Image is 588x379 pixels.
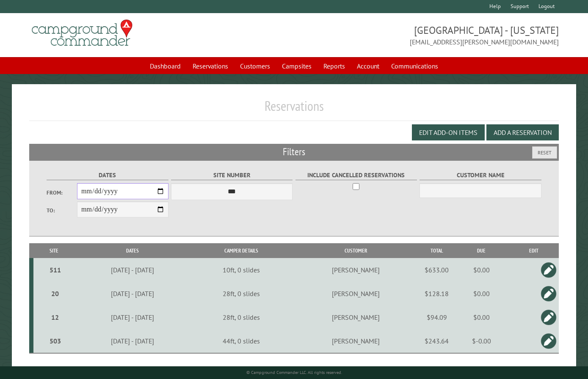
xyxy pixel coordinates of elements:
td: [PERSON_NAME] [292,282,420,305]
th: Customer [292,243,420,258]
label: Customer Name [420,170,541,180]
td: $94.09 [420,305,454,329]
td: [PERSON_NAME] [292,305,420,329]
label: Site Number [171,170,293,180]
th: Due [454,243,509,258]
button: Edit Add-on Items [412,124,485,140]
div: [DATE] - [DATE] [76,289,189,298]
td: [PERSON_NAME] [292,258,420,282]
label: Dates [47,170,168,180]
td: $0.00 [454,258,509,282]
td: $0.00 [454,305,509,329]
td: 44ft, 0 slides [191,329,292,353]
th: Total [420,243,454,258]
a: Reports [318,58,350,74]
span: [GEOGRAPHIC_DATA] - [US_STATE] [EMAIL_ADDRESS][PERSON_NAME][DOMAIN_NAME] [294,23,559,47]
label: Include Cancelled Reservations [295,170,417,180]
a: Customers [235,58,275,74]
button: Add a Reservation [486,124,559,140]
a: Communications [386,58,443,74]
td: [PERSON_NAME] [292,329,420,353]
div: 20 [37,289,73,298]
label: From: [47,189,77,197]
button: Reset [532,146,557,159]
div: 12 [37,313,73,321]
th: Edit [509,243,559,258]
th: Site [33,243,75,258]
td: $0.00 [454,282,509,305]
td: $243.64 [420,329,454,353]
th: Camper Details [191,243,292,258]
td: 28ft, 0 slides [191,305,292,329]
td: 28ft, 0 slides [191,282,292,305]
img: Campground Commander [29,16,135,49]
small: © Campground Commander LLC. All rights reserved. [246,370,342,375]
label: To: [47,206,77,214]
td: $128.18 [420,282,454,305]
h2: Filters [29,144,558,160]
div: 511 [37,266,73,274]
td: $633.00 [420,258,454,282]
td: 10ft, 0 slides [191,258,292,282]
div: 503 [37,337,73,345]
div: [DATE] - [DATE] [76,266,189,274]
div: [DATE] - [DATE] [76,313,189,321]
a: Campsites [277,58,317,74]
a: Reservations [188,58,233,74]
div: [DATE] - [DATE] [76,337,189,345]
a: Account [352,58,384,74]
td: $-0.00 [454,329,509,353]
h1: Reservations [29,98,558,121]
th: Dates [75,243,190,258]
a: Dashboard [145,58,186,74]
